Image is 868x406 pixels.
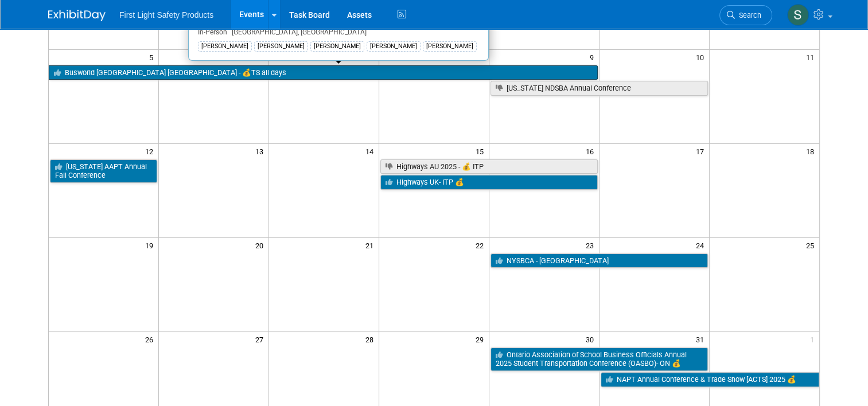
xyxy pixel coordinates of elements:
span: 9 [589,50,599,64]
span: 19 [144,238,158,252]
span: 17 [695,144,709,158]
div: [PERSON_NAME] [310,41,364,52]
span: 23 [585,238,599,252]
span: 13 [254,144,268,158]
div: [PERSON_NAME] [254,41,308,52]
span: 11 [805,50,819,64]
a: NAPT Annual Conference & Trade Show [ACTS] 2025 💰 [601,372,819,387]
span: 31 [695,332,709,346]
span: 28 [364,332,379,346]
span: 30 [585,332,599,346]
img: ExhibitDay [48,10,106,21]
span: 25 [805,238,819,252]
span: First Light Safety Products [119,10,213,19]
div: [PERSON_NAME] [198,41,252,52]
span: In-Person [198,28,227,36]
a: Highways UK- ITP 💰 [380,175,598,190]
a: Ontario Association of School Business Officials Annual 2025 Student Transportation Conference (O... [491,348,708,371]
a: NYSBCA - [GEOGRAPHIC_DATA] [491,253,708,268]
span: 12 [144,144,158,158]
a: [US_STATE] AAPT Annual Fall Conference [50,159,157,183]
span: 18 [805,144,819,158]
div: [PERSON_NAME] [367,41,421,52]
img: Steph Willemsen [787,4,809,26]
span: 24 [695,238,709,252]
span: 29 [474,332,489,346]
a: Search [719,5,772,25]
span: 16 [585,144,599,158]
span: 21 [364,238,379,252]
a: Busworld [GEOGRAPHIC_DATA] [GEOGRAPHIC_DATA] - 💰TS all days [49,65,598,80]
a: Highways AU 2025 - 💰 ITP [380,159,598,174]
span: 20 [254,238,268,252]
span: Search [735,11,761,19]
span: 26 [144,332,158,346]
a: [US_STATE] NDSBA Annual Conference [491,81,708,96]
span: 14 [364,144,379,158]
span: [GEOGRAPHIC_DATA], [GEOGRAPHIC_DATA] [227,28,367,36]
div: [PERSON_NAME] [423,41,477,52]
span: 27 [254,332,268,346]
span: 1 [809,332,819,346]
span: 15 [474,144,489,158]
span: 10 [695,50,709,64]
span: 22 [474,238,489,252]
span: 5 [148,50,158,64]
